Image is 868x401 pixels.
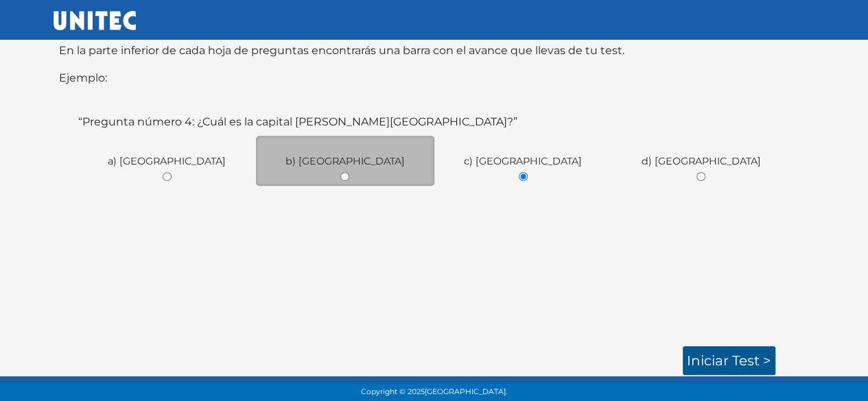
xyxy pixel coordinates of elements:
[108,155,226,167] span: a) [GEOGRAPHIC_DATA]
[59,42,810,59] p: En la parte inferior de cada hoja de preguntas encontrarás una barra con el avance que llevas de ...
[464,155,582,167] span: c) [GEOGRAPHIC_DATA]
[285,155,405,167] span: b) [GEOGRAPHIC_DATA]
[78,114,517,130] label: “Pregunta número 4: ¿Cuál es la capital [PERSON_NAME][GEOGRAPHIC_DATA]?”
[425,387,507,396] span: [GEOGRAPHIC_DATA].
[683,346,775,375] a: Iniciar test >
[59,70,810,86] p: Ejemplo:
[642,155,761,167] span: d) [GEOGRAPHIC_DATA]
[54,11,136,30] img: UNITEC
